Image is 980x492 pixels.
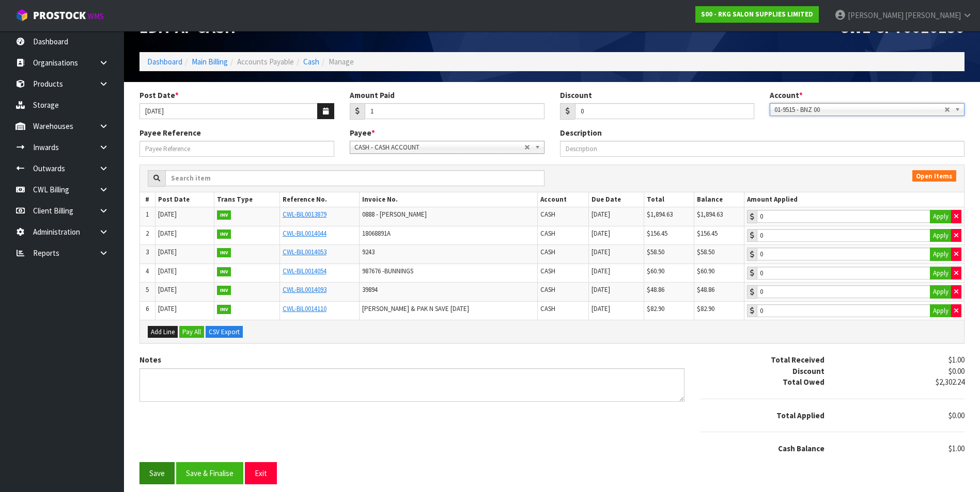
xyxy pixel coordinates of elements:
td: [DATE] [155,245,214,264]
span: $0.00 [948,366,965,376]
td: [DATE] [588,207,644,226]
button: Apply [930,248,952,261]
span: $48.86 [697,285,714,294]
button: Apply [930,210,952,223]
button: Add Line [148,326,178,338]
strong: Total Applied [776,411,825,420]
span: $48.86 [647,285,664,294]
strong: INV [217,305,231,314]
button: Apply [930,304,952,318]
td: 3 [140,245,155,264]
td: [DATE] [588,301,644,320]
strong: Total Owed [783,377,825,387]
span: $60.90 [647,267,664,275]
td: 4 [140,264,155,283]
strong: INV [217,267,231,276]
span: CASH - CASH ACCOUNT [354,141,524,154]
button: Apply [930,285,952,299]
td: [DATE] [588,245,644,264]
span: [PERSON_NAME] [905,10,961,20]
button: Apply [930,229,952,242]
a: CWL-BIL0014054 [283,267,326,275]
label: Amount Paid [350,90,395,101]
span: $82.90 [697,304,714,313]
td: 987676 -BUNNINGS [359,264,538,283]
input: Description [560,141,965,157]
label: Notes [139,354,161,365]
label: Discount [560,90,592,101]
button: Exit [245,462,277,484]
th: Account [538,192,588,207]
a: Main Billing [192,57,228,67]
span: $1.00 [948,444,965,453]
span: $2,302.24 [936,377,965,387]
td: [DATE] [155,207,214,226]
span: $156.45 [647,229,667,238]
button: Save [139,462,175,484]
span: $0.00 [948,411,965,420]
strong: S00 - RKG SALON SUPPLIES LIMITED [701,10,813,19]
strong: INV [217,286,231,295]
a: CWL-BIL0014093 [283,285,326,294]
img: cube-alt.png [15,9,28,22]
th: Amount Applied [744,192,964,207]
th: Invoice No. [359,192,538,207]
td: CASH [538,207,588,226]
button: Save & Finalise [176,462,243,484]
label: Payee [350,127,375,138]
td: 5 [140,283,155,302]
td: 18068891A [359,226,538,245]
span: Accounts Payable [237,57,294,67]
span: Manage [329,57,354,67]
th: Post Date [155,192,214,207]
label: Post Date [139,90,179,101]
td: [DATE] [155,283,214,302]
span: $156.45 [697,229,718,238]
td: 6 [140,301,155,320]
input: Payee Reference [139,141,334,157]
a: CWL-BIL0014110 [283,304,326,313]
td: [DATE] [155,264,214,283]
button: Apply [930,267,952,280]
strong: Discount [792,366,825,376]
td: [DATE] [588,283,644,302]
input: Amount Discounted [575,103,755,119]
a: Cash [303,57,319,67]
strong: INV [217,229,231,239]
a: CWL-BIL0014044 [283,229,326,238]
span: [PERSON_NAME] [848,10,904,20]
td: 9243 [359,245,538,264]
label: Description [560,127,602,138]
input: Post Date [139,103,318,119]
span: $1.00 [948,355,965,365]
span: $1,894.63 [647,210,673,219]
span: $58.50 [697,248,714,256]
td: 39894 [359,283,538,302]
input: Search item [165,170,545,186]
td: CASH [538,283,588,302]
strong: INV [217,210,231,220]
span: Open Items [912,170,956,182]
span: $82.90 [647,304,664,313]
strong: Cash Balance [778,444,825,453]
a: S00 - RKG SALON SUPPLIES LIMITED [695,6,819,23]
th: Balance [694,192,744,207]
td: CASH [538,301,588,320]
td: CASH [538,245,588,264]
td: [DATE] [588,226,644,245]
th: # [140,192,155,207]
span: ProStock [33,9,86,22]
button: Pay All [179,326,204,338]
td: [DATE] [155,226,214,245]
td: [PERSON_NAME] & PAK N SAVE [DATE] [359,301,538,320]
span: $58.50 [647,248,664,256]
th: Total [644,192,694,207]
a: Dashboard [147,57,182,67]
th: Reference No. [279,192,359,207]
button: CSV Export [206,326,243,338]
a: CWL-BIL0013879 [283,210,326,219]
td: [DATE] [155,301,214,320]
label: Payee Reference [139,127,201,138]
label: Account [770,90,803,101]
td: [DATE] [588,264,644,283]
